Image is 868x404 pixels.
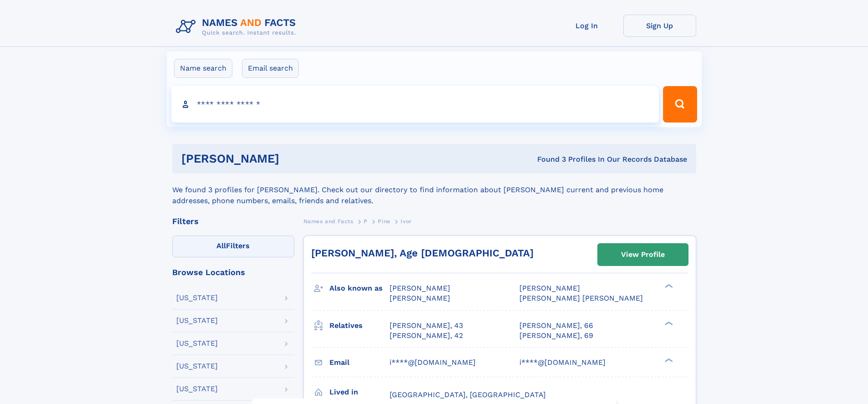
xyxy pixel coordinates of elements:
a: P [364,215,368,227]
div: Browse Locations [172,268,294,276]
a: Names and Facts [303,215,354,227]
span: [PERSON_NAME] [PERSON_NAME] [519,294,643,302]
div: ❯ [663,320,673,326]
span: [PERSON_NAME] [390,284,450,292]
h3: Relatives [329,318,390,333]
a: Sign Up [623,15,696,37]
a: [PERSON_NAME], Age [DEMOGRAPHIC_DATA] [311,247,534,259]
input: search input [171,86,659,123]
h3: Lived in [329,384,390,400]
span: Pine [378,218,390,225]
span: [PERSON_NAME] [390,294,450,302]
span: All [216,241,226,250]
div: [US_STATE] [176,385,218,393]
h1: [PERSON_NAME] [181,153,408,164]
label: Email search [242,59,299,78]
img: Logo Names and Facts [172,15,303,39]
div: [US_STATE] [176,340,218,347]
a: [PERSON_NAME], 66 [519,321,593,331]
label: Name search [174,59,232,78]
div: View Profile [621,244,665,265]
h3: Also known as [329,281,390,296]
div: [US_STATE] [176,294,218,302]
div: [US_STATE] [176,317,218,324]
div: Found 3 Profiles In Our Records Database [408,154,687,164]
div: Filters [172,217,294,225]
div: ❯ [663,283,673,289]
div: [US_STATE] [176,363,218,370]
span: Ivor [401,218,411,225]
span: P [364,218,368,225]
span: [PERSON_NAME] [519,284,580,292]
span: [GEOGRAPHIC_DATA], [GEOGRAPHIC_DATA] [390,390,546,399]
h3: Email [329,355,390,370]
a: [PERSON_NAME], 69 [519,331,593,341]
a: [PERSON_NAME], 43 [390,321,463,331]
div: ❯ [663,357,673,363]
label: Filters [172,235,294,257]
button: Search Button [663,86,697,123]
div: We found 3 profiles for [PERSON_NAME]. Check out our directory to find information about [PERSON_... [172,174,696,206]
a: Log In [550,15,623,37]
a: [PERSON_NAME], 42 [390,331,463,341]
a: View Profile [598,244,688,266]
a: Pine [378,215,390,227]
